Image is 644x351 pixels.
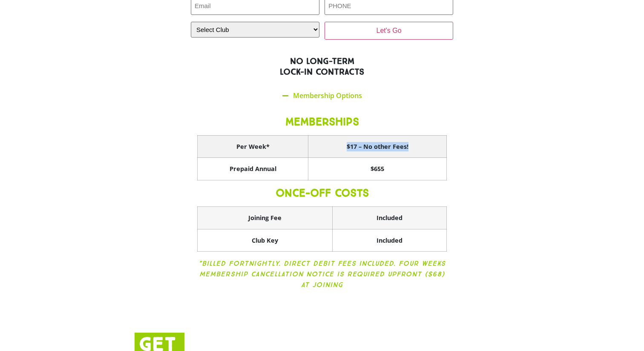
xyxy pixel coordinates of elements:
[198,135,308,158] th: Per Week*
[135,56,509,77] h2: NO LONG-TERM LOCK-IN CONTRACTS
[198,207,333,229] th: Joining Fee
[333,229,447,252] th: Included
[198,158,308,180] th: Prepaid Annual
[191,106,453,303] div: Membership Options
[333,207,447,229] th: Included
[325,22,453,40] input: Let's Go
[198,229,333,252] th: Club Key
[197,187,447,200] h3: ONCE-OFF COSTS
[197,116,447,128] h3: MEMBERSHIPS
[191,86,453,106] div: Membership Options
[308,158,447,180] th: $655
[198,259,446,289] i: *Billed Fortnightly. Direct Debit fees included. Four weeks membership cancellation notice is req...
[293,91,362,100] a: Membership Options
[308,135,447,158] th: $17 – No other Fees!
